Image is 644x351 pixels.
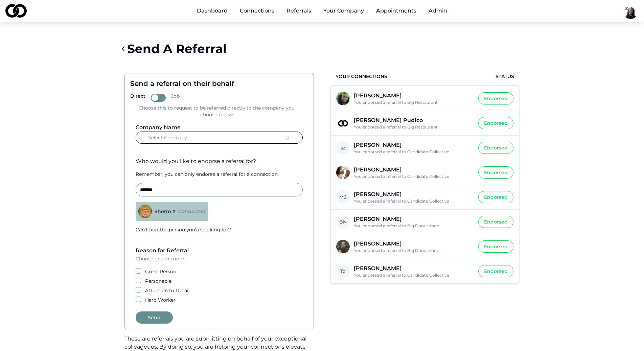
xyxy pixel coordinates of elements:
p: You endorsed a referral to Candidate Collective [354,273,473,278]
img: logo [5,4,27,18]
img: ca9003bf-7ecc-45ff-9897-09b111227044-IMG_4996-profile_picture.jpeg [138,205,152,218]
p: [PERSON_NAME] [354,166,473,173]
span: Your Connections [336,73,387,80]
span: Choose one or more: [136,256,185,262]
div: Remember, you can only endorse a referral for a connection. [136,171,303,178]
label: Direct [130,94,145,102]
p: [PERSON_NAME] [354,265,473,272]
a: Referrals [281,4,317,18]
p: You endorsed a referral to Big Donut shop [354,248,473,253]
p: You endorsed a referral to Candidate Collective [354,198,473,204]
p: [PERSON_NAME] [354,142,473,148]
label: Company Name [136,124,181,131]
p: [PERSON_NAME] [354,92,473,99]
span: Status [496,73,514,80]
label: Personable [145,278,171,284]
a: Dashboard [191,4,233,18]
nav: Main [191,4,453,18]
a: Connections [234,4,280,18]
img: fc566690-cf65-45d8-a465-1d4f683599e2-basimCC1-profile_picture.png [622,3,639,19]
div: Send a referral on their behalf [130,79,303,88]
span: BN [336,215,350,229]
span: Select Company [148,134,187,141]
div: Send A Referral [127,42,227,55]
p: You endorsed a referral to Big Restaurant [354,124,473,130]
img: Angie Pudico [336,116,350,130]
label: Job [171,94,180,102]
span: MS [336,190,350,204]
label: Hard Worker [145,297,176,303]
button: Send [136,311,173,324]
div: Connected [178,208,206,215]
label: Great Person [145,268,176,275]
div: Sherm X [152,209,178,214]
span: sz [336,141,350,155]
label: Attention to Detail [145,287,190,294]
p: [PERSON_NAME] [354,240,473,247]
p: [PERSON_NAME] [354,191,473,198]
div: Who would you like to endorse a referral for? [136,157,303,165]
img: Basim Newby [336,92,350,105]
img: rob ku [336,166,350,179]
p: You endorsed a referral to Candidate Collective [354,174,473,179]
p: [PERSON_NAME] Pudico [354,117,473,124]
a: Appointments [371,4,422,18]
div: Can ' t find the person you ' re looking for? [136,226,303,233]
p: [PERSON_NAME] [354,216,473,223]
label: Reason for Referral [136,247,189,254]
img: Marie Carême [336,240,350,253]
div: Choose this to request to be referred directly to the company you choose below [130,104,303,118]
p: You endorsed a referral to Candidate Collective [354,149,473,154]
span: To [336,264,350,278]
p: You endorsed a referral to Big Restaurant [354,100,473,105]
button: Your Company [318,4,369,18]
p: You endorsed a referral to Big Donut shop [354,223,473,228]
button: Admin [423,4,453,18]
